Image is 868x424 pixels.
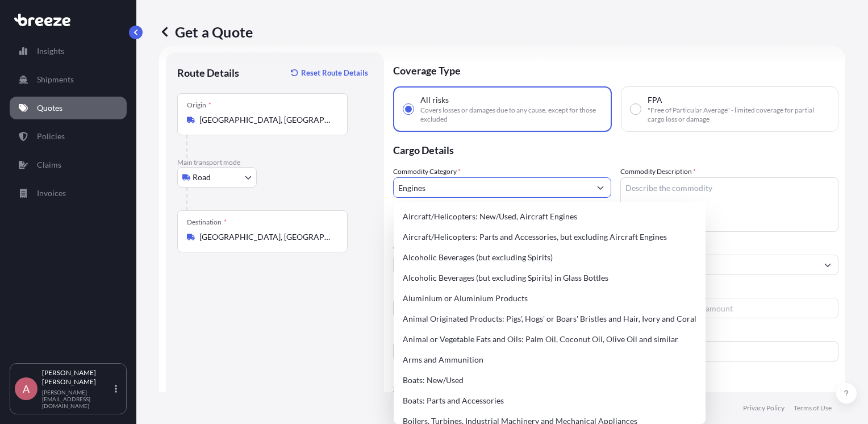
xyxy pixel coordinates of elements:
div: Alcoholic Beverages (but excluding Spirits) in Glass Bottles [398,268,701,288]
span: Freight Cost [620,286,838,296]
div: Boats: Parts and Accessories [398,390,701,411]
p: Get a Quote [159,23,253,41]
span: All risks [420,94,449,106]
span: Covers losses or damages due to any cause, except for those excluded [420,106,602,124]
p: Policies [37,131,65,142]
p: Cargo Details [393,132,838,166]
label: Commodity Description [620,166,696,177]
span: FPA [648,94,662,106]
input: Enter name [620,341,838,361]
p: Shipments [37,74,74,85]
button: Show suggestions [590,177,611,198]
div: Aircraft/Helicopters: Parts and Accessories, but excluding Aircraft Engines [398,227,701,247]
p: Terms of Use [794,404,832,413]
p: Insights [37,45,64,57]
span: Road [193,172,211,183]
div: Animal Originated Products: Pigs', Hogs' or Boars' Bristles and Hair, Ivory and Coral [398,309,701,329]
input: Origin [199,114,333,126]
div: Boats: New/Used [398,370,701,390]
label: Commodity Category [393,166,461,177]
button: Select transport [177,167,257,188]
input: Enter amount [677,298,838,318]
p: Quotes [37,102,62,114]
p: Main transport mode [177,158,373,167]
div: Animal or Vegetable Fats and Oils: Palm Oil, Coconut Oil, Olive Oil and similar [398,329,701,350]
p: [PERSON_NAME] [PERSON_NAME] [42,368,112,386]
input: Destination [199,231,333,243]
span: "Free of Particular Average" - limited coverage for partial cargo loss or damage [648,106,829,124]
input: Full name [621,255,817,275]
span: A [23,383,30,394]
div: Aluminium or Aluminium Products [398,288,701,309]
p: Route Details [177,66,239,80]
div: Arms and Ammunition [398,350,701,370]
button: Show suggestions [817,255,838,275]
div: Destination [187,218,227,227]
p: Claims [37,159,61,171]
p: [PERSON_NAME][EMAIL_ADDRESS][DOMAIN_NAME] [42,389,112,409]
div: Aircraft/Helicopters: New/Used, Aircraft Engines [398,206,701,227]
div: Origin [187,101,211,110]
p: Privacy Policy [743,404,784,413]
input: Select a commodity type [394,177,590,198]
div: Alcoholic Beverages (but excluding Spirits) [398,247,701,268]
p: Reset Route Details [301,67,368,78]
p: Invoices [37,188,66,199]
p: Coverage Type [393,52,838,86]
